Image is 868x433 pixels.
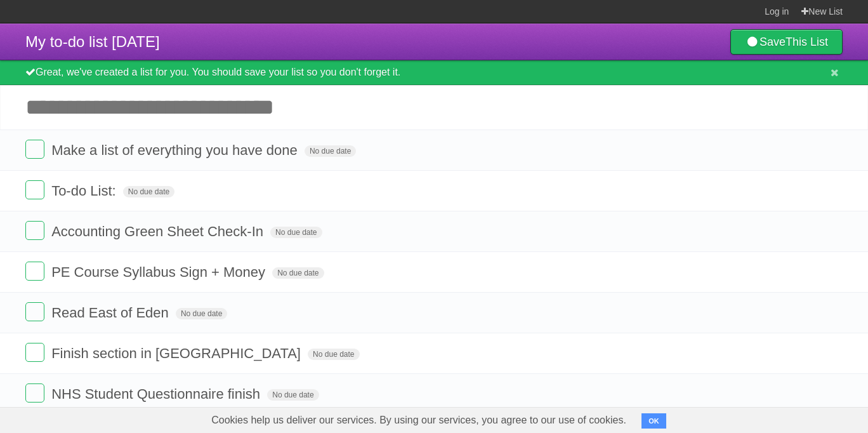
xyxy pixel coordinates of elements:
span: No due date [270,227,322,238]
span: Accounting Green Sheet Check-In [51,223,266,239]
button: OK [641,413,666,429]
span: No due date [267,389,319,401]
label: Done [25,383,44,403]
span: No due date [308,349,359,360]
span: Make a list of everything you have done [51,142,301,158]
span: No due date [176,308,227,319]
span: Finish section in [GEOGRAPHIC_DATA] [51,345,304,361]
label: Done [25,262,44,281]
span: Read East of Eden [51,305,172,321]
label: Done [25,221,44,240]
label: Done [25,180,44,199]
span: PE Course Syllabus Sign + Money [51,264,268,280]
span: To-do List: [51,183,119,199]
span: Cookies help us deliver our services. By using our services, you agree to our use of cookies. [199,408,639,433]
span: No due date [123,186,174,197]
label: Done [25,302,44,321]
label: Done [25,140,44,159]
b: This List [786,36,828,48]
span: NHS Student Questionnaire finish [51,386,263,402]
span: No due date [272,267,324,279]
span: No due date [305,145,356,157]
label: Done [25,343,44,362]
span: My to-do list [DATE] [25,33,160,50]
a: SaveThis List [730,29,843,55]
